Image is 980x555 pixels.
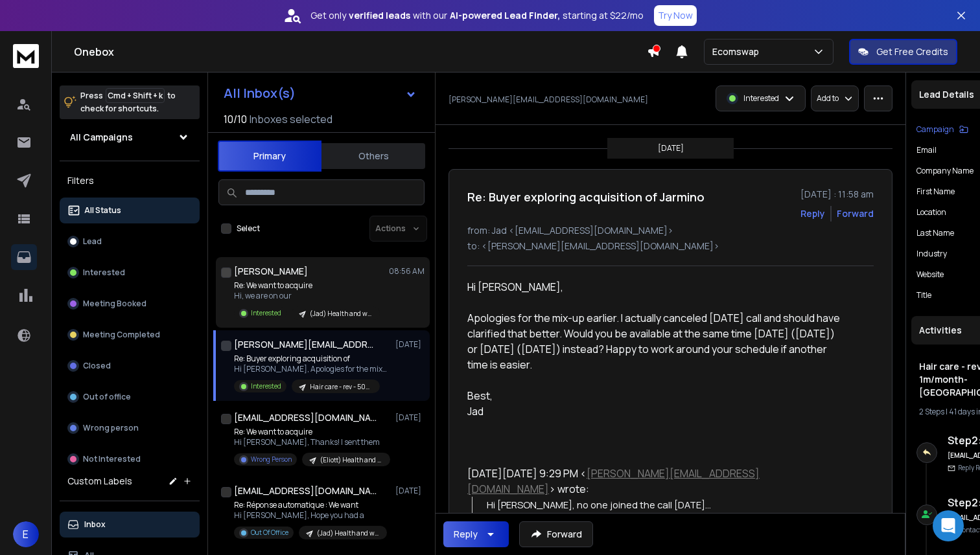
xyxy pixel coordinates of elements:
h3: Filters [60,172,200,190]
strong: verified leads [349,9,410,22]
p: (Jad) Health and wellness brands Europe - 50k - 1m/month (Storeleads) p1 [317,528,379,538]
button: Wrong person [60,415,200,441]
p: to: <[PERSON_NAME][EMAIL_ADDRESS][DOMAIN_NAME]> [467,240,874,253]
button: E [13,521,39,547]
p: Ecomswap [712,45,764,58]
h3: Custom Labels [67,475,132,488]
button: Inbox [60,512,200,538]
p: [DATE] : 11:58 am [800,188,874,201]
span: 2 Steps [919,406,944,417]
p: Campaign [916,124,954,135]
p: Out of office [83,392,131,402]
p: Meeting Completed [83,330,160,340]
p: industry [916,249,947,259]
p: Last Name [916,228,954,238]
p: Re: We want to acquire [234,427,390,437]
h3: Inboxes selected [250,111,332,127]
button: Campaign [916,124,968,135]
h1: Onebox [74,44,647,60]
button: Reply [443,521,509,547]
button: Forward [519,521,593,547]
h1: [EMAIL_ADDRESS][DOMAIN_NAME] [234,411,377,424]
div: [DATE][DATE] 9:29 PM < > wrote: [467,466,846,497]
p: Get only with our starting at $22/mo [310,9,644,22]
h1: Re: Buyer exploring acquisition of Jarmino [467,188,705,206]
p: Lead [83,236,102,247]
p: location [916,207,946,218]
p: [DATE] [395,486,425,496]
p: Re: We want to acquire [234,280,380,291]
p: Hi [PERSON_NAME], Hope you had a [234,510,387,521]
div: Best, Jad [467,388,846,419]
p: Wrong Person [251,455,292,464]
button: Closed [60,353,200,379]
p: Add to [817,93,839,104]
button: Others [321,142,425,170]
p: website [916,269,944,280]
p: Get Free Credits [876,45,948,58]
span: Hi [PERSON_NAME], no one joined the call [DATE]… [487,498,711,511]
p: from: Jad <[EMAIL_ADDRESS][DOMAIN_NAME]> [467,224,874,237]
button: All Campaigns [60,124,200,150]
p: All Status [84,205,121,216]
button: Meeting Booked [60,291,200,317]
p: [DATE] [395,413,425,423]
p: Lead Details [919,88,974,101]
button: Get Free Credits [849,39,957,65]
p: Interested [83,267,125,278]
h1: [PERSON_NAME] [234,265,308,278]
p: Re: Buyer exploring acquisition of [234,354,390,364]
p: First Name [916,187,955,197]
p: Company Name [916,166,974,176]
h1: [PERSON_NAME][EMAIL_ADDRESS][DOMAIN_NAME] [234,338,377,351]
div: Apologies for the mix-up earlier. I actually canceled [DATE] call and should have clarified that ... [467,310,846,372]
label: Select [237,223,260,234]
p: Interested [251,308,281,318]
button: Meeting Completed [60,322,200,348]
div: Reply [454,528,478,541]
p: Hair care - rev - 50k - 1m/month- [GEOGRAPHIC_DATA] (Eliott) [310,382,372,392]
p: Hi [PERSON_NAME], Apologies for the mix-up [234,364,390,374]
p: [PERSON_NAME][EMAIL_ADDRESS][DOMAIN_NAME] [449,95,648,105]
p: Interested [251,381,281,391]
p: (Jad) Health and wellness brands Europe - 50k - 1m/month (Storeleads) p1 [310,309,372,319]
span: Cmd + Shift + k [106,88,165,103]
button: Out of office [60,384,200,410]
p: Email [916,145,937,155]
button: Interested [60,260,200,286]
button: Lead [60,229,200,255]
button: All Inbox(s) [213,80,427,106]
span: 10 / 10 [224,111,247,127]
h1: All Campaigns [70,131,133,144]
img: logo [13,44,39,68]
p: Hi [PERSON_NAME], Thanks! I sent them [234,437,390,447]
button: Try Now [654,5,697,26]
p: [DATE] [395,339,425,350]
p: Out Of Office [251,528,288,538]
div: Hi [PERSON_NAME], [467,279,846,295]
p: Closed [83,361,111,371]
strong: AI-powered Lead Finder, [450,9,560,22]
p: Try Now [658,9,693,22]
button: All Status [60,198,200,223]
h1: [EMAIL_ADDRESS][DOMAIN_NAME] [234,484,377,497]
button: Reply [800,207,825,220]
p: Hi, we are on our [234,291,380,301]
div: Forward [837,207,874,220]
a: [PERSON_NAME][EMAIL_ADDRESS][DOMAIN_NAME] [467,466,760,496]
p: 08:56 AM [389,266,425,277]
p: Interested [743,93,779,104]
p: Inbox [84,519,106,530]
p: Not Interested [83,454,141,464]
p: Meeting Booked [83,299,146,309]
p: Press to check for shortcuts. [80,89,176,115]
p: title [916,290,931,300]
h1: All Inbox(s) [224,87,296,100]
p: Wrong person [83,423,139,433]
button: Not Interested [60,446,200,472]
p: (Eliott) Health and wellness brands Europe - 50k - 1m/month (Storeleads) p2 [320,455,382,465]
div: Open Intercom Messenger [933,510,964,541]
